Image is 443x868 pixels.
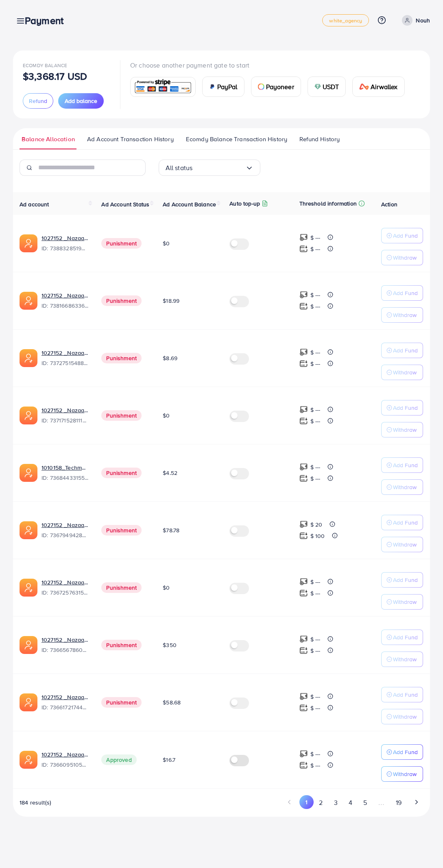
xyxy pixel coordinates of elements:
[393,712,417,722] p: Withdraw
[393,253,417,262] p: Withdraw
[381,422,423,437] button: Withdraw
[329,18,362,23] span: white_agency
[20,636,37,654] img: ic-ads-acc.e4c84228.svg
[310,233,321,243] p: $ ---
[41,291,88,310] div: <span class='underline'>1027152 _Nazaagency_023</span></br>7381668633665093648
[229,199,260,208] p: Auto top-up
[393,632,418,642] p: Add Fund
[310,588,321,598] p: $ ---
[163,698,181,706] span: $58.68
[41,636,88,654] div: <span class='underline'>1027152 _Nazaagency_0051</span></br>7366567860828749825
[41,302,88,310] span: ID: 7381668633665093648
[159,160,260,176] div: Search for option
[408,831,437,862] iframe: Chat
[314,795,328,810] button: Go to page 2
[299,348,308,356] img: top-up amount
[381,652,423,667] button: Withdraw
[163,239,170,247] span: $0
[41,521,88,529] a: 1027152 _Nazaagency_003
[163,641,177,649] span: $350
[393,518,418,527] p: Add Fund
[310,348,321,357] p: $ ---
[393,540,417,549] p: Withdraw
[381,709,423,724] button: Withdraw
[41,750,88,759] a: 1027152 _Nazaagency_006
[41,761,88,769] span: ID: 7366095105679261697
[310,302,321,311] p: $ ---
[29,97,47,105] span: Refund
[310,520,323,529] p: $ 20
[23,71,87,81] p: $3,368.17 USD
[299,635,308,643] img: top-up amount
[299,302,308,310] img: top-up amount
[381,515,423,530] button: Add Fund
[381,630,423,645] button: Add Fund
[23,93,53,109] button: Refund
[101,295,142,306] span: Punishment
[202,77,244,97] a: cardPayPal
[163,200,216,208] span: Ad Account Balance
[381,594,423,610] button: Withdraw
[41,474,88,482] span: ID: 7368443315504726017
[381,228,423,243] button: Add Fund
[101,582,142,593] span: Punishment
[299,291,308,299] img: top-up amount
[41,416,88,424] span: ID: 7371715281112170513
[41,646,88,654] span: ID: 7366567860828749825
[41,464,88,472] a: 1010158_Techmanistan pk acc_1715599413927
[310,416,321,426] p: $ ---
[101,238,142,249] span: Punishment
[393,231,418,241] p: Add Fund
[20,798,51,807] span: 184 result(s)
[399,15,430,26] a: Nouh
[393,597,417,607] p: Withdraw
[209,83,216,90] img: card
[393,690,418,700] p: Add Fund
[41,750,88,769] div: <span class='underline'>1027152 _Nazaagency_006</span></br>7366095105679261697
[186,135,287,144] span: Ecomdy Balance Transaction History
[20,292,37,310] img: ic-ads-acc.e4c84228.svg
[163,354,177,362] span: $8.69
[251,77,301,97] a: cardPayoneer
[65,97,97,105] span: Add balance
[310,692,321,702] p: $ ---
[41,693,88,701] a: 1027152 _Nazaagency_018
[41,291,88,300] a: 1027152 _Nazaagency_023
[41,636,88,644] a: 1027152 _Nazaagency_0051
[20,693,37,711] img: ic-ads-acc.e4c84228.svg
[310,531,325,541] p: $ 100
[393,288,418,298] p: Add Fund
[381,365,423,380] button: Withdraw
[101,353,142,363] span: Punishment
[393,482,417,492] p: Withdraw
[299,417,308,425] img: top-up amount
[308,77,346,97] a: cardUSDT
[390,795,407,810] button: Go to page 19
[310,244,321,254] p: $ ---
[133,78,193,96] img: card
[381,537,423,552] button: Withdraw
[41,406,88,425] div: <span class='underline'>1027152 _Nazaagency_04</span></br>7371715281112170513
[20,234,37,252] img: ic-ads-acc.e4c84228.svg
[41,531,88,539] span: ID: 7367949428067450896
[310,577,321,587] p: $ ---
[323,82,339,92] span: USDT
[299,577,308,586] img: top-up amount
[41,349,88,367] div: <span class='underline'>1027152 _Nazaagency_007</span></br>7372751548805726224
[163,584,170,592] span: $0
[41,359,88,367] span: ID: 7372751548805726224
[310,462,321,472] p: $ ---
[299,761,308,770] img: top-up amount
[393,769,417,779] p: Withdraw
[41,703,88,711] span: ID: 7366172174454882305
[328,795,343,810] button: Go to page 3
[299,463,308,471] img: top-up amount
[393,747,418,757] p: Add Fund
[41,464,88,482] div: <span class='underline'>1010158_Techmanistan pk acc_1715599413927</span></br>7368443315504726017
[310,749,321,759] p: $ ---
[87,135,174,144] span: Ad Account Transaction History
[393,345,418,355] p: Add Fund
[310,405,321,415] p: $ ---
[381,250,423,265] button: Withdraw
[299,704,308,712] img: top-up amount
